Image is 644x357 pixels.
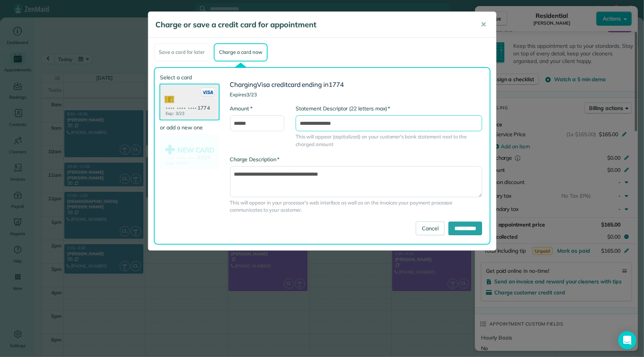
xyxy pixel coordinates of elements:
[156,19,470,30] h5: Charge or save a credit card for appointment
[230,81,483,88] h3: Charging card ending in
[230,105,252,112] label: Amount
[214,43,268,61] div: Charge a card now
[618,331,636,349] div: Open Intercom Messenger
[160,74,219,81] label: Select a card
[296,105,390,112] label: Statement Descriptor (22 letters max)
[481,20,487,29] span: ✕
[271,80,288,88] span: credit
[329,80,344,88] span: 1774
[230,199,483,214] span: This will appear in your processor's web interface as well as on the invoices your payment proces...
[160,124,219,131] label: or add a new one
[230,92,483,97] h4: Expires
[416,222,445,235] a: Cancel
[230,156,280,163] label: Charge Description
[257,80,270,88] span: Visa
[154,43,210,61] div: Save a card for later
[246,91,257,98] span: 3/23
[296,133,482,148] span: This will appear (capitalized) on your customer's bank statement next to the charged amount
